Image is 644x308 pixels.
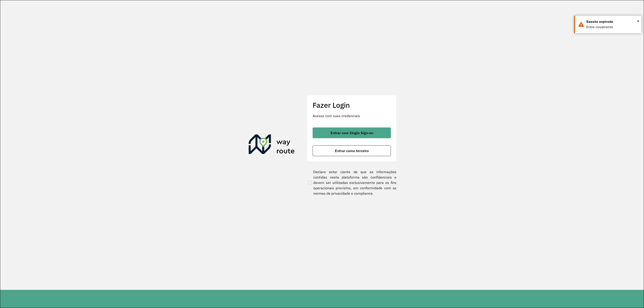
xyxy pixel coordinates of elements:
[637,18,639,24] button: Close
[313,145,391,156] button: button
[330,131,373,135] span: Entrar com Single Sign-on
[307,169,396,196] label: Declaro estar ciente de que as informações contidas nesta plataforma são confidenciais e devem se...
[313,127,391,138] button: button
[249,134,295,156] img: Roteirizador AmbevTech
[637,18,639,24] span: ×
[313,113,391,118] p: Acesse com suas credenciais
[586,19,638,24] div: Sessão expirada
[313,101,391,109] h2: Fazer Login
[586,24,638,30] div: Entre novamente
[335,149,369,153] span: Entrar como terceiro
